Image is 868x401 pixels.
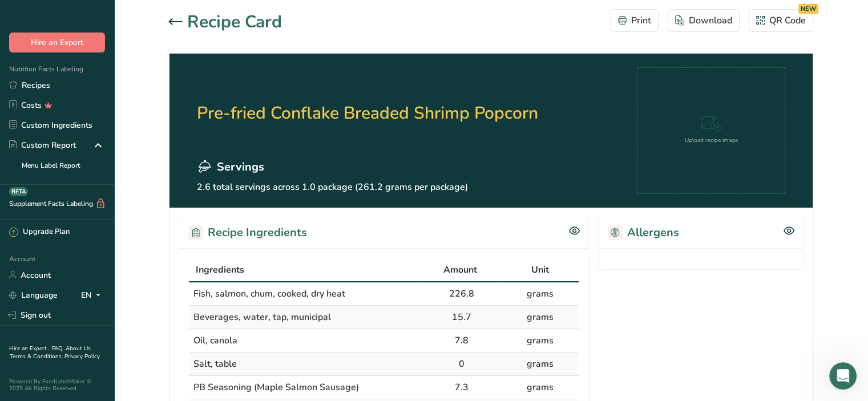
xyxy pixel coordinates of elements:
[9,345,91,361] a: About Us .
[611,9,659,32] button: Print
[193,358,237,370] span: Salt, table
[52,345,66,353] a: FAQ .
[188,224,307,241] h2: Recipe Ingredients
[81,288,105,302] div: EN
[423,353,501,376] td: 0
[193,334,237,347] span: Oil, canola
[423,329,501,353] td: 7.8
[9,378,105,392] div: Powered By FoodLabelMaker © 2025 All Rights Reserved
[197,180,538,194] p: 2.6 total servings across 1.0 package (261.2 grams per package)
[618,14,651,27] div: Print
[756,14,806,27] div: QR Code
[501,306,579,329] td: grams
[668,9,740,32] button: Download
[217,159,264,176] span: Servings
[193,311,331,323] span: Beverages, water, tap, municipal
[501,329,579,353] td: grams
[9,285,58,305] a: Language
[64,353,100,361] a: Privacy Policy
[531,263,548,277] span: Unit
[829,362,857,390] iframe: Intercom live chat
[187,9,282,35] h1: Recipe Card
[9,226,70,238] div: Upgrade Plan
[193,287,345,300] span: Fish, salmon, chum, cooked, dry heat
[423,282,501,306] td: 226.8
[196,263,244,277] span: Ingredients
[501,376,579,399] td: grams
[798,4,818,14] div: NEW
[675,14,732,27] div: Download
[685,136,738,145] div: Upload recipe image
[10,353,64,361] a: Terms & Conditions .
[443,263,477,277] span: Amount
[197,67,538,159] h2: Pre-fried Conflake Breaded Shrimp Popcorn
[501,282,579,306] td: grams
[9,33,105,52] button: Hire an Expert
[423,376,501,399] td: 7.3
[501,353,579,376] td: grams
[608,224,679,241] h2: Allergens
[9,187,28,196] div: BETA
[9,345,50,353] a: Hire an Expert .
[9,139,76,151] div: Custom Report
[749,9,813,32] button: QR Code NEW
[423,306,501,329] td: 15.7
[193,381,359,394] span: PB Seasoning (Maple Salmon Sausage)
